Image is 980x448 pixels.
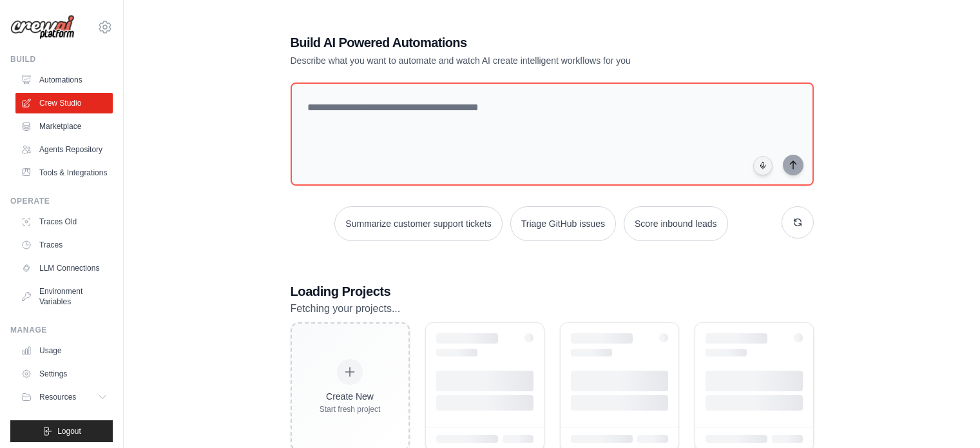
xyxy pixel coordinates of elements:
p: Fetching your projects... [291,300,814,317]
div: Create New [320,390,381,403]
div: Operate [10,196,113,206]
div: Manage [10,325,113,335]
button: Score inbound leads [624,206,728,241]
div: Start fresh project [320,404,381,414]
a: Traces Old [15,211,113,232]
a: Automations [15,70,113,90]
a: Environment Variables [15,281,113,312]
a: Usage [15,340,113,361]
a: Agents Repository [15,139,113,160]
p: Describe what you want to automate and watch AI create intelligent workflows for you [291,54,724,67]
button: Resources [15,387,113,407]
span: Logout [57,426,81,436]
img: Logo [10,15,75,40]
a: Crew Studio [15,93,113,113]
a: Traces [15,235,113,255]
button: Triage GitHub issues [510,206,616,241]
a: Tools & Integrations [15,162,113,183]
button: Logout [10,420,113,442]
a: Settings [15,364,113,384]
button: Click to speak your automation idea [753,156,773,175]
span: Resources [39,392,76,402]
a: LLM Connections [15,258,113,278]
button: Get new suggestions [782,206,814,239]
div: Build [10,54,113,64]
h1: Build AI Powered Automations [291,34,724,52]
a: Marketplace [15,116,113,137]
button: Summarize customer support tickets [334,206,502,241]
h3: Loading Projects [291,282,814,300]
